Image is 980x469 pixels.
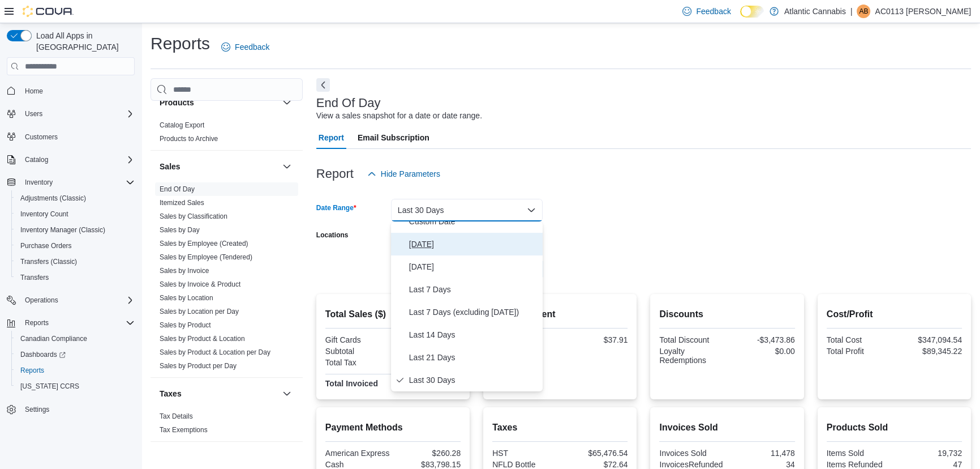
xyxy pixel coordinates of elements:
a: Transfers (Classic) [16,255,81,268]
input: Dark Mode [740,6,764,18]
div: Cash [325,460,391,469]
div: Sales [151,182,303,377]
span: Users [20,107,135,121]
button: Reports [2,315,139,331]
span: Operations [20,293,135,307]
span: Tax Exemptions [160,425,208,434]
span: Report [319,126,344,149]
span: Sales by Location [160,293,213,302]
img: Cova [23,6,74,17]
a: Sales by Product per Day [160,362,237,370]
button: Reports [20,316,53,330]
button: Next [316,78,330,92]
h2: Cost/Profit [827,308,962,321]
button: Inventory [20,176,57,189]
p: AC0113 [PERSON_NAME] [875,5,971,18]
span: Last 14 Days [409,328,538,342]
div: InvoicesRefunded [659,460,725,469]
button: Customers [2,129,139,145]
a: Sales by Location [160,294,213,302]
strong: Total Invoiced [325,379,378,388]
a: Sales by Product & Location per Day [160,348,270,356]
span: Customers [25,133,58,142]
span: Settings [20,402,135,416]
div: HST [492,449,558,458]
label: Date Range [316,203,356,212]
a: Settings [20,403,54,416]
h2: Total Sales ($) [325,308,461,321]
span: Sales by Product [160,321,211,330]
span: Sales by Location per Day [160,307,239,316]
div: $37.91 [562,335,628,344]
span: Transfers (Classic) [16,255,135,268]
span: Catalog Export [160,121,204,130]
button: Transfers [11,270,139,285]
div: 47 [896,460,962,469]
span: AB [859,5,868,18]
span: Transfers [16,271,135,284]
span: Last 7 Days (excluding [DATE]) [409,305,538,319]
a: Dashboards [16,348,70,361]
a: Inventory Manager (Classic) [16,223,110,237]
span: Settings [25,405,49,414]
span: Catalog [25,155,48,164]
span: Sales by Product & Location [160,334,245,343]
span: Feedback [696,6,730,17]
span: Reports [20,366,44,375]
button: Settings [2,401,139,417]
div: American Express [325,449,391,458]
span: Sales by Employee (Tendered) [160,253,252,262]
span: [DATE] [409,260,538,274]
nav: Complex example [7,78,135,447]
button: [US_STATE] CCRS [11,378,139,394]
h3: Report [316,167,354,181]
div: -$3,473.86 [729,335,795,344]
h2: Average Spent [492,308,627,321]
a: Sales by Classification [160,212,227,220]
a: Adjustments (Classic) [16,191,91,205]
h2: Invoices Sold [659,421,794,434]
div: $72.64 [562,460,628,469]
span: Reports [20,316,135,330]
h3: Products [160,97,194,108]
div: 11,478 [729,449,795,458]
button: Operations [2,292,139,308]
div: Total Profit [827,347,892,356]
a: Sales by Employee (Created) [160,240,248,248]
div: Taxes [151,410,303,441]
span: Reports [25,318,49,327]
h2: Taxes [492,421,627,434]
div: $89,345.22 [896,347,962,356]
a: Sales by Day [160,226,200,234]
button: Sales [280,160,294,173]
span: Catalog [20,153,135,167]
div: Items Refunded [827,460,892,469]
button: Adjustments (Classic) [11,190,139,206]
span: Feedback [235,41,269,53]
span: Home [20,83,135,97]
span: Last 30 Days [409,373,538,387]
span: Operations [25,296,58,305]
a: Inventory Count [16,207,73,221]
div: Total Cost [827,335,892,344]
a: Tax Details [160,412,193,420]
span: Inventory Count [16,207,135,221]
span: Sales by Classification [160,212,227,221]
p: Atlantic Cannabis [784,5,846,18]
span: [US_STATE] CCRS [20,382,79,391]
span: End Of Day [160,185,195,194]
button: Reports [11,363,139,378]
a: Sales by Invoice & Product [160,280,240,288]
a: Itemized Sales [160,199,204,207]
a: End Of Day [160,185,195,193]
span: Transfers [20,273,49,282]
span: Canadian Compliance [20,334,87,343]
div: Total Tax [325,358,391,367]
a: Sales by Employee (Tendered) [160,253,252,261]
div: $347,094.54 [896,335,962,344]
span: Purchase Orders [20,241,72,250]
span: Inventory Manager (Classic) [16,223,135,237]
span: Customers [20,130,135,144]
a: Sales by Product [160,321,211,329]
div: 34 [729,460,795,469]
